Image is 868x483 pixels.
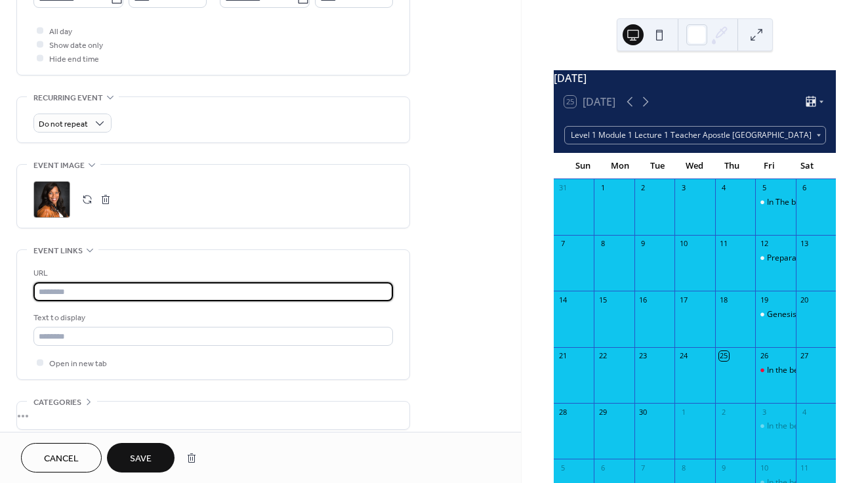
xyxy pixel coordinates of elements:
div: 8 [598,239,608,249]
div: Mon [602,153,639,179]
span: Do not repeat [39,117,88,132]
span: Recurring event [33,91,103,105]
div: 13 [800,239,810,249]
div: 31 [558,183,568,193]
div: 12 [759,239,769,249]
div: 1 [678,407,688,417]
div: 10 [678,239,688,249]
div: 2 [719,407,729,417]
button: Cancel [21,443,102,472]
div: In The beginning Genesis Chapter 1:1-2 [755,197,795,208]
div: 24 [678,351,688,361]
span: Save [130,452,152,466]
div: Sun [564,153,602,179]
div: In the beginning Genesis 1:1-2 [755,365,795,376]
div: 16 [638,295,648,304]
div: 6 [598,463,608,472]
div: 22 [598,351,608,361]
div: In the beginning (Man after the fall) part 1 [755,421,795,432]
div: 7 [558,239,568,249]
span: Cancel [44,452,79,466]
span: Hide end time [49,52,99,66]
div: 4 [719,183,729,193]
div: 18 [719,295,729,304]
div: 8 [678,463,688,472]
div: 26 [759,351,769,361]
div: Sat [788,153,825,179]
span: Event links [33,244,83,258]
div: 15 [598,295,608,304]
div: 2 [638,183,648,193]
div: 9 [719,463,729,472]
div: 25 [719,351,729,361]
div: 7 [638,463,648,472]
div: 6 [800,183,810,193]
div: Thu [713,153,751,179]
div: 11 [800,463,810,472]
div: 17 [678,295,688,304]
div: 3 [759,407,769,417]
span: Categories [33,396,81,409]
div: [DATE] [554,70,836,86]
span: Open in new tab [49,357,107,371]
div: 23 [638,351,648,361]
div: 28 [558,407,568,417]
div: 19 [759,295,769,304]
div: Preparation for Ministry - Dr Mark Van Gundy [755,253,795,264]
div: ; [33,181,70,218]
div: ••• [17,402,409,429]
div: 5 [558,463,568,472]
div: URL [33,266,390,280]
span: Event image [33,159,85,173]
div: 11 [719,239,729,249]
div: Genesis Chapter 1:1-2 [755,309,795,320]
div: Tue [639,153,676,179]
div: 14 [558,295,568,304]
div: Fri [751,153,788,179]
div: Wed [676,153,713,179]
div: 5 [759,183,769,193]
button: Save [107,443,175,472]
div: 29 [598,407,608,417]
div: 30 [638,407,648,417]
div: 4 [800,407,810,417]
div: 21 [558,351,568,361]
div: 20 [800,295,810,304]
div: 10 [759,463,769,472]
div: Genesis Chapter 1:1-2 [767,309,848,320]
div: 1 [598,183,608,193]
span: Show date only [49,39,103,52]
div: 27 [800,351,810,361]
span: All day [49,25,72,39]
div: 9 [638,239,648,249]
div: Text to display [33,311,390,325]
div: 3 [678,183,688,193]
